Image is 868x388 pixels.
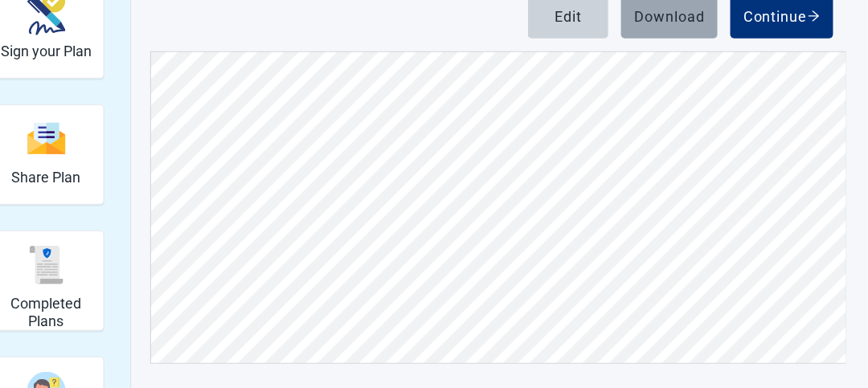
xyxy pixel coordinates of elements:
[743,8,821,24] div: Continue
[555,8,582,24] div: Edit
[12,169,81,186] h2: Share Plan
[1,43,92,60] h2: Sign your Plan
[634,8,705,24] div: Download
[808,10,821,22] span: arrow-right
[27,121,66,156] img: svg%3e
[27,246,66,284] img: svg%3e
